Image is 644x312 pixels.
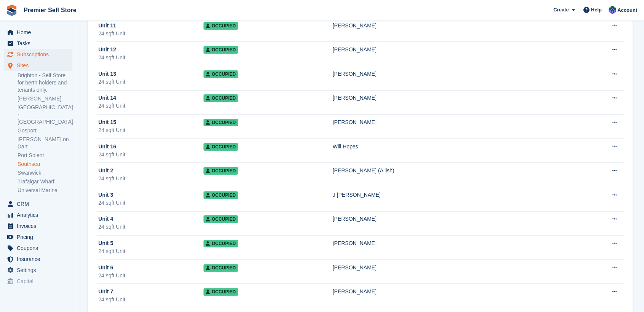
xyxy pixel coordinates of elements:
[17,243,62,253] span: Coupons
[203,240,238,247] span: Occupied
[98,264,113,272] span: Unit 6
[333,46,564,54] div: [PERSON_NAME]
[18,136,72,150] a: [PERSON_NAME] on Dart
[98,70,116,78] span: Unit 13
[98,215,113,223] span: Unit 4
[203,191,238,199] span: Occupied
[203,119,238,126] span: Occupied
[98,247,203,255] div: 24 sqft Unit
[333,215,564,223] div: [PERSON_NAME]
[98,78,203,86] div: 24 sqft Unit
[17,210,62,220] span: Analytics
[203,288,238,296] span: Occupied
[4,49,72,60] a: menu
[98,102,203,110] div: 24 sqft Unit
[17,254,62,264] span: Insurance
[17,60,62,71] span: Sites
[333,264,564,272] div: [PERSON_NAME]
[333,22,564,30] div: [PERSON_NAME]
[17,38,62,49] span: Tasks
[98,151,203,159] div: 24 sqft Unit
[18,104,72,126] a: [GEOGRAPHIC_DATA] - [GEOGRAPHIC_DATA]
[98,143,116,151] span: Unit 16
[17,199,62,209] span: CRM
[203,22,238,30] span: Occupied
[609,6,616,14] img: Jo Granger
[18,152,72,159] a: Port Solent
[98,30,203,38] div: 24 sqft Unit
[98,199,203,207] div: 24 sqft Unit
[98,223,203,231] div: 24 sqft Unit
[333,118,564,126] div: [PERSON_NAME]
[6,5,18,16] img: stora-icon-8386f47178a22dfd0bd8f6a31ec36ba5ce8667c1dd55bd0f319d3a0aa187defe.svg
[333,239,564,247] div: [PERSON_NAME]
[4,276,72,287] a: menu
[98,175,203,183] div: 24 sqft Unit
[4,38,72,49] a: menu
[333,94,564,102] div: [PERSON_NAME]
[98,191,113,199] span: Unit 3
[4,243,72,253] a: menu
[98,272,203,280] div: 24 sqft Unit
[591,6,602,14] span: Help
[4,265,72,275] a: menu
[17,265,62,275] span: Settings
[21,4,80,16] a: Premier Self Store
[333,191,564,199] div: J [PERSON_NAME]
[4,221,72,231] a: menu
[17,276,62,287] span: Capital
[333,143,564,151] div: Will Hopes
[4,199,72,209] a: menu
[203,70,238,78] span: Occupied
[17,49,62,60] span: Subscriptions
[18,178,72,185] a: Trafalgar Wharf
[203,215,238,223] span: Occupied
[617,6,637,14] span: Account
[98,94,116,102] span: Unit 14
[18,72,72,94] a: Brighton - Self Store for berth holders and tenants only.
[98,46,116,54] span: Unit 12
[203,143,238,151] span: Occupied
[98,126,203,134] div: 24 sqft Unit
[18,187,72,194] a: Universal Marina
[98,296,203,304] div: 24 sqft Unit
[18,95,72,102] a: [PERSON_NAME]
[333,167,564,175] div: [PERSON_NAME] (Ailish)
[17,232,62,242] span: Pricing
[98,118,116,126] span: Unit 15
[4,210,72,220] a: menu
[7,293,76,301] span: Storefront
[98,54,203,62] div: 24 sqft Unit
[203,46,238,54] span: Occupied
[203,167,238,175] span: Occupied
[98,288,113,296] span: Unit 7
[98,22,116,30] span: Unit 11
[4,254,72,264] a: menu
[333,70,564,78] div: [PERSON_NAME]
[4,232,72,242] a: menu
[18,169,72,177] a: Swanwick
[4,27,72,38] a: menu
[203,94,238,102] span: Occupied
[4,60,72,71] a: menu
[98,239,113,247] span: Unit 5
[17,221,62,231] span: Invoices
[553,6,569,14] span: Create
[17,27,62,38] span: Home
[18,161,72,168] a: Southsea
[333,288,564,296] div: [PERSON_NAME]
[18,127,72,134] a: Gosport
[203,264,238,272] span: Occupied
[98,167,113,175] span: Unit 2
